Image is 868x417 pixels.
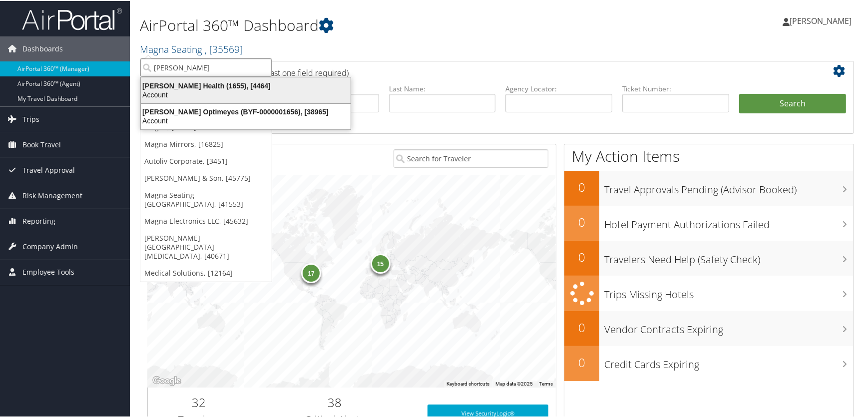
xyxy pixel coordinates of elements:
[135,89,357,98] div: Account
[564,205,854,240] a: 0Hotel Payment Authorizations Failed
[155,393,242,410] h2: 32
[604,352,854,371] h3: Credit Cards Expiring
[564,345,854,380] a: 0Credit Cards Expiring
[604,212,854,231] h3: Hotel Payment Authorizations Failed
[22,182,82,207] span: Risk Management
[22,208,55,233] span: Reporting
[257,393,412,410] h2: 38
[253,66,349,77] span: (at least one field required)
[564,240,854,275] a: 0Travelers Need Help (Safety Check)
[140,152,272,169] a: Autoliv Corporate, [3451]
[22,233,78,258] span: Company Admin
[22,35,63,60] span: Dashboards
[790,14,852,25] span: [PERSON_NAME]
[140,135,272,152] a: Magna Mirrors, [16825]
[739,93,846,113] button: Search
[135,80,357,89] div: [PERSON_NAME] Health (1655), [4464]
[140,186,272,212] a: Magna Seating [GEOGRAPHIC_DATA], [41553]
[140,212,272,229] a: Magna Electronics LLC, [45632]
[604,247,854,266] h3: Travelers Need Help (Safety Check)
[150,374,183,387] img: Google
[394,148,548,167] input: Search for Traveler
[140,264,272,281] a: Medical Solutions, [12164]
[140,229,272,264] a: [PERSON_NAME][GEOGRAPHIC_DATA][MEDICAL_DATA], [40671]
[22,131,61,156] span: Book Travel
[150,374,183,387] a: Open this area in Google Maps (opens a new window)
[564,318,599,335] h2: 0
[22,259,74,284] span: Employee Tools
[539,380,553,386] a: Terms (opens in new tab)
[389,83,496,93] label: Last Name:
[604,317,854,336] h3: Vendor Contracts Expiring
[22,106,39,131] span: Trips
[140,41,243,55] a: Magna Seating
[495,380,533,386] span: Map data ©2025
[564,213,599,230] h2: 0
[22,6,122,30] img: airportal-logo.png
[622,83,729,93] label: Ticket Number:
[604,177,854,196] h3: Travel Approvals Pending (Advisor Booked)
[370,252,390,272] div: 15
[140,14,621,35] h1: AirPortal 360™ Dashboard
[564,178,599,195] h2: 0
[564,170,854,205] a: 0Travel Approvals Pending (Advisor Booked)
[205,41,243,55] span: , [ 35569 ]
[135,115,357,124] div: Account
[135,106,357,115] div: [PERSON_NAME] Optimeyes (BYF-0000001656), [38965]
[564,248,599,265] h2: 0
[564,310,854,345] a: 0Vendor Contracts Expiring
[301,262,321,282] div: 17
[505,83,612,93] label: Agency Locator:
[564,275,854,310] a: Trips Missing Hotels
[604,282,854,301] h3: Trips Missing Hotels
[155,62,787,79] h2: Airtinerary Lookup
[140,169,272,186] a: [PERSON_NAME] & Son, [45775]
[22,157,75,182] span: Travel Approval
[564,145,854,166] h1: My Action Items
[446,380,489,387] button: Keyboard shortcuts
[564,353,599,370] h2: 0
[783,5,862,35] a: [PERSON_NAME]
[140,57,272,76] input: Search Accounts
